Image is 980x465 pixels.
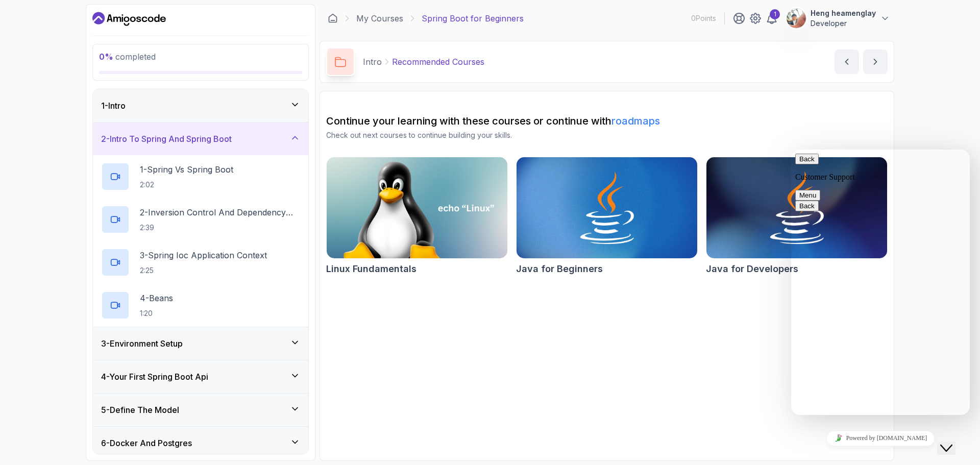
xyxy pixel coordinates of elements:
[326,130,888,140] p: Check out next courses to continue building your skills.
[787,9,806,28] img: user profile image
[101,404,179,416] h3: 5 - Define The Model
[517,157,697,258] img: Java for Beginners card
[770,9,780,19] div: 1
[327,157,507,258] img: Linux Fundamentals card
[706,157,887,258] img: Java for Developers card
[93,327,308,360] button: 3-Environment Setup
[786,8,890,29] button: user profile imageHeng heamenglayDeveloper
[392,56,484,68] p: Recommended Courses
[326,114,888,128] h2: Continue your learning with these courses or continue with
[811,18,876,29] p: Developer
[766,12,778,25] a: 1
[93,360,308,393] button: 4-Your First Spring Boot Api
[611,115,660,127] a: roadmaps
[691,13,716,23] p: 0 Points
[791,427,970,450] iframe: chat widget
[92,11,166,27] a: Dashboard
[140,292,173,304] p: 4 - Beans
[326,262,416,276] h2: Linux Fundamentals
[140,163,233,176] p: 1 - Spring Vs Spring Boot
[326,157,508,276] a: Linux Fundamentals cardLinux Fundamentals
[101,291,300,320] button: 4-Beans1:20
[516,157,698,276] a: Java for Beginners cardJava for Beginners
[811,8,876,18] p: Heng heamenglay
[791,150,970,415] iframe: chat widget
[140,223,300,233] p: 2:39
[101,337,183,350] h3: 3 - Environment Setup
[706,157,888,276] a: Java for Developers cardJava for Developers
[101,437,192,449] h3: 6 - Docker And Postgres
[516,262,603,276] h2: Java for Beginners
[93,394,308,426] button: 5-Define The Model
[937,424,970,455] iframe: chat widget
[101,371,208,383] h3: 4 - Your First Spring Boot Api
[101,100,126,112] h3: 1 - Intro
[101,162,300,191] button: 1-Spring Vs Spring Boot2:02
[93,427,308,459] button: 6-Docker And Postgres
[835,50,859,74] button: previous content
[93,123,308,155] button: 2-Intro To Spring And Spring Boot
[140,180,233,190] p: 2:02
[706,262,798,276] h2: Java for Developers
[356,12,403,25] a: My Courses
[93,89,308,122] button: 1-Intro
[140,206,300,218] p: 2 - Inversion Control And Dependency Injection
[101,248,300,277] button: 3-Spring Ioc Application Context2:25
[140,308,173,319] p: 1:20
[140,265,267,276] p: 2:25
[328,13,338,23] a: Dashboard
[140,249,267,261] p: 3 - Spring Ioc Application Context
[99,52,156,62] span: completed
[101,133,232,145] h3: 2 - Intro To Spring And Spring Boot
[422,12,524,25] p: Spring Boot for Beginners
[101,205,300,234] button: 2-Inversion Control And Dependency Injection2:39
[863,50,888,74] button: next content
[363,56,382,68] p: Intro
[99,52,113,62] span: 0 %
